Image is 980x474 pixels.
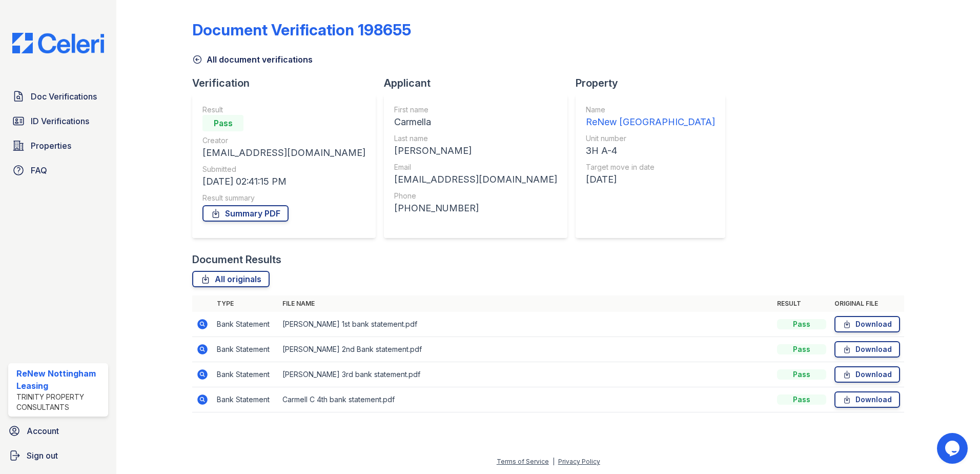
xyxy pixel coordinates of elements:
[192,21,411,39] div: Document Verification 198655
[586,133,715,144] div: Unit number
[586,162,715,172] div: Target move in date
[558,458,600,465] a: Privacy Policy
[394,201,557,215] div: [PHONE_NUMBER]
[553,458,555,465] div: |
[202,105,365,115] div: Result
[213,295,278,312] th: Type
[777,319,826,329] div: Pass
[8,86,108,107] a: Doc Verifications
[202,115,243,131] div: Pass
[31,115,89,127] span: ID Verifications
[27,449,58,462] span: Sign out
[27,425,59,437] span: Account
[278,387,773,412] td: Carmell C 4th bank statement.pdf
[192,76,384,90] div: Verification
[192,271,270,287] a: All originals
[202,174,365,189] div: [DATE] 02:41:15 PM
[394,191,557,201] div: Phone
[773,295,830,312] th: Result
[834,316,900,332] a: Download
[213,387,278,412] td: Bank Statement
[8,111,108,131] a: ID Verifications
[586,172,715,187] div: [DATE]
[278,362,773,387] td: [PERSON_NAME] 3rd bank statement.pdf
[202,205,289,222] a: Summary PDF
[834,341,900,358] a: Download
[777,394,826,405] div: Pass
[394,115,557,129] div: Carmella
[16,367,104,392] div: ReNew Nottingham Leasing
[278,337,773,362] td: [PERSON_NAME] 2nd Bank statement.pdf
[202,164,365,174] div: Submitted
[576,76,733,90] div: Property
[213,362,278,387] td: Bank Statement
[937,433,970,464] iframe: chat widget
[213,337,278,362] td: Bank Statement
[31,164,47,176] span: FAQ
[16,392,104,412] div: Trinity Property Consultants
[586,105,715,129] a: Name ReNew [GEOGRAPHIC_DATA]
[31,140,71,152] span: Properties
[384,76,576,90] div: Applicant
[4,445,112,466] a: Sign out
[830,295,904,312] th: Original file
[192,252,281,267] div: Document Results
[586,115,715,129] div: ReNew [GEOGRAPHIC_DATA]
[202,135,365,146] div: Creator
[834,391,900,408] a: Download
[213,312,278,337] td: Bank Statement
[8,135,108,156] a: Properties
[777,369,826,380] div: Pass
[31,90,97,103] span: Doc Verifications
[586,105,715,115] div: Name
[8,160,108,181] a: FAQ
[192,53,313,66] a: All document verifications
[202,193,365,203] div: Result summary
[497,458,549,465] a: Terms of Service
[394,162,557,172] div: Email
[394,133,557,144] div: Last name
[202,146,365,160] div: [EMAIL_ADDRESS][DOMAIN_NAME]
[394,144,557,158] div: [PERSON_NAME]
[394,105,557,115] div: First name
[278,295,773,312] th: File name
[394,172,557,187] div: [EMAIL_ADDRESS][DOMAIN_NAME]
[586,144,715,158] div: 3H A-4
[777,344,826,354] div: Pass
[4,33,112,53] img: CE_Logo_Blue-a8612792a0a2168367f1c8372b55b34899dd931a85d93a1a3d3e32e68fde9ad4.png
[278,312,773,337] td: [PERSON_NAME] 1st bank statement.pdf
[4,421,112,441] a: Account
[834,366,900,383] a: Download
